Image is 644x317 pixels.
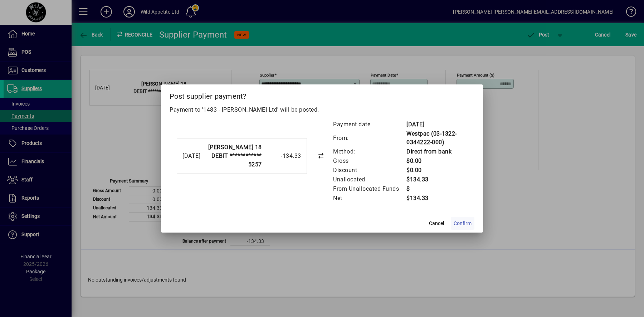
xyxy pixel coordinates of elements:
[406,147,467,156] td: Direct from bank
[161,84,483,105] h2: Post supplier payment?
[182,152,200,160] div: [DATE]
[406,184,467,194] td: $
[333,184,406,194] td: From Unallocated Funds
[333,120,406,129] td: Payment date
[406,129,467,147] td: Westpac (03-1322-0344222-000)
[406,175,467,184] td: $134.33
[425,217,448,230] button: Cancel
[333,129,406,147] td: From:
[406,166,467,175] td: $0.00
[454,220,472,227] span: Confirm
[333,175,406,184] td: Unallocated
[265,152,301,160] div: -134.33
[333,156,406,166] td: Gross
[333,166,406,175] td: Discount
[406,156,467,166] td: $0.00
[406,120,467,129] td: [DATE]
[451,217,474,230] button: Confirm
[333,194,406,203] td: Net
[333,147,406,156] td: Method:
[170,106,474,114] p: Payment to '1483 - [PERSON_NAME] Ltd' will be posted.
[406,194,467,203] td: $134.33
[429,220,444,227] span: Cancel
